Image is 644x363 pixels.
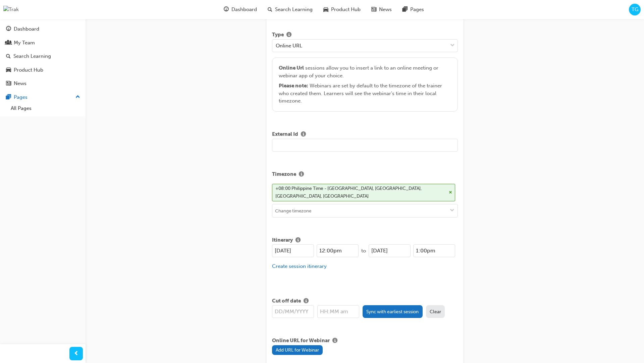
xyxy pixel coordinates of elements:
span: car-icon [323,5,328,14]
div: sessions allow you to insert a link to an online meeting or webinar app of your choice. [279,64,451,105]
span: External Id [272,130,298,139]
div: News [14,80,26,87]
input: HH:MM am [317,244,359,257]
button: toggle menu [447,204,458,217]
input: DD/MM/YYYY [272,244,314,257]
button: Show info [330,337,340,345]
a: search-iconSearch Learning [262,3,318,16]
a: Product Hub [3,64,83,76]
span: up-icon [75,93,80,102]
span: down-icon [450,41,455,50]
button: Show info [293,236,303,245]
span: pages-icon [402,5,408,14]
button: TG [629,4,641,15]
span: info-icon [301,132,306,138]
a: car-iconProduct Hub [318,3,366,16]
span: pages-icon [6,94,11,100]
input: DD/MM/YYYY [369,244,411,257]
button: Pages [3,91,83,104]
button: Create session itinerary [272,263,327,270]
span: Itinerary [272,236,293,245]
span: people-icon [6,40,11,46]
span: info-icon [332,338,337,344]
span: Online URL for Webinar [272,337,330,345]
span: prev-icon [74,350,79,358]
span: news-icon [6,81,11,87]
div: Search Learning [13,52,51,60]
span: guage-icon [6,26,11,32]
span: car-icon [6,67,11,73]
button: DashboardMy TeamSearch LearningProduct HubNews [3,22,83,91]
button: Show info [301,297,311,306]
button: Show info [298,130,309,139]
span: search-icon [268,5,272,14]
button: Sync with earliest session [363,305,423,318]
span: Dashboard [231,6,257,13]
input: HH:MM am [413,244,455,257]
div: Product Hub [14,66,43,74]
input: HH:MM am [317,305,359,318]
span: News [379,6,392,13]
a: news-iconNews [366,3,397,16]
div: to [359,247,369,255]
span: news-icon [371,5,376,14]
div: Dashboard [14,25,39,33]
input: Change timezone [272,204,458,217]
div: +08:00 Philippine Time - [GEOGRAPHIC_DATA], [GEOGRAPHIC_DATA], [GEOGRAPHIC_DATA], [GEOGRAPHIC_DATA] [275,185,446,200]
span: cross-icon [449,191,452,195]
button: Show info [284,31,294,39]
span: info-icon [286,32,291,38]
span: guage-icon [224,5,229,14]
div: Webinars are set by default to the timezone of the trainer who created them. Learners will see th... [279,82,451,105]
button: Add URL for Webinar [272,345,323,355]
span: Type [272,31,284,39]
span: Please note : [279,83,308,89]
a: pages-iconPages [397,3,429,16]
div: My Team [14,39,35,47]
button: Show info [296,170,307,179]
span: info-icon [296,238,301,244]
span: Search Learning [275,6,313,13]
a: guage-iconDashboard [218,3,262,16]
span: Cut off date [272,297,301,306]
a: All Pages [8,103,83,114]
span: search-icon [6,53,11,59]
div: Pages [14,93,28,101]
input: DD/MM/YYYY [272,305,314,318]
img: Trak [3,6,19,13]
span: TG [632,6,638,13]
a: Search Learning [3,50,83,63]
a: News [3,77,83,90]
a: My Team [3,37,83,49]
span: Product Hub [331,6,361,13]
span: info-icon [299,172,304,178]
button: Clear [426,305,445,318]
span: Pages [410,6,424,13]
div: Online URL [276,42,302,49]
a: Dashboard [3,23,83,35]
span: info-icon [304,298,309,305]
span: down-icon [450,208,454,214]
span: Online Url [279,65,304,71]
span: Timezone [272,170,296,179]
